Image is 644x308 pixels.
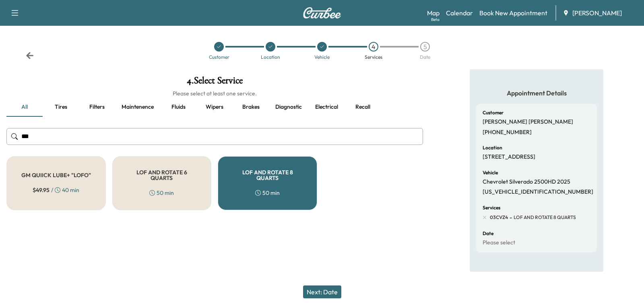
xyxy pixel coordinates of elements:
img: Curbee Logo [303,7,341,19]
div: Vehicle [314,55,330,60]
span: [PERSON_NAME] [572,8,622,18]
div: / 40 min [33,186,79,194]
p: [PHONE_NUMBER] [483,129,532,136]
div: Back [26,52,34,60]
div: 50 min [255,189,280,197]
button: Electrical [308,97,345,117]
button: Tires [43,97,79,117]
div: 4 [369,42,378,52]
h6: Location [483,145,502,150]
p: [PERSON_NAME] [PERSON_NAME] [483,118,573,126]
h6: Date [483,231,493,236]
button: Brakes [233,97,269,117]
button: Recall [345,97,381,117]
p: Please select [483,239,515,246]
a: Calendar [446,8,473,18]
span: LOF AND ROTATE 8 QUARTS [512,214,576,221]
h6: Services [483,205,500,210]
span: $ 49.95 [33,186,50,194]
div: 5 [420,42,430,52]
button: Diagnostic [269,97,308,117]
p: Chevrolet Silverado 2500HD 2025 [483,178,570,186]
h5: Appointment Details [476,89,597,97]
h6: Customer [483,110,504,115]
p: [US_VEHICLE_IDENTIFICATION_NUMBER] [483,188,593,196]
h6: Vehicle [483,170,498,175]
button: Next: Date [303,285,341,298]
button: Filters [79,97,115,117]
button: all [6,97,43,117]
div: Customer [209,55,229,60]
button: Fluids [160,97,196,117]
h6: Please select at least one service. [6,89,423,97]
a: MapBeta [427,8,440,18]
div: Date [420,55,430,60]
div: Services [365,55,382,60]
h5: GM QUIICK LUBE+ "LOFO" [21,172,91,178]
h1: 4 . Select Service [6,76,423,89]
h5: LOF AND ROTATE 8 QUARTS [231,170,304,181]
div: basic tabs example [6,97,423,117]
div: Location [261,55,280,60]
button: Maintenence [115,97,160,117]
h5: LOF AND ROTATE 6 QUARTS [126,170,198,181]
a: Book New Appointment [479,8,547,18]
button: Wipers [196,97,233,117]
span: 03CVZ4 [490,214,508,221]
div: Beta [431,17,440,23]
p: [STREET_ADDRESS] [483,153,535,161]
span: - [508,213,512,221]
div: 50 min [149,189,174,197]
